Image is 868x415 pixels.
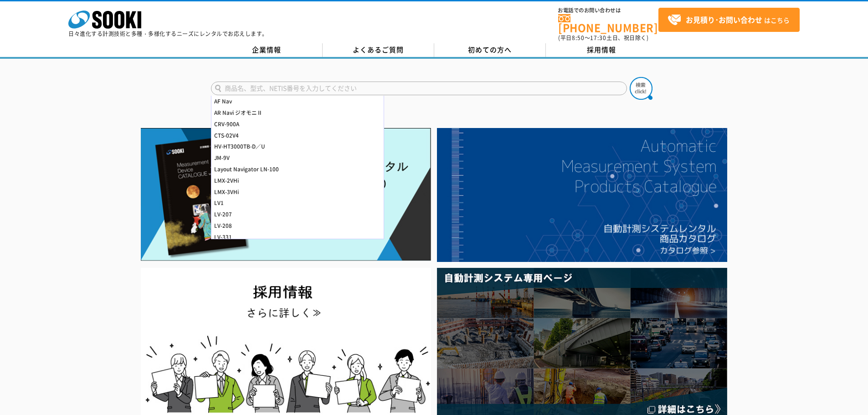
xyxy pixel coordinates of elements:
p: 日々進化する計測技術と多種・多様化するニーズにレンタルでお応えします。 [68,31,268,36]
a: [PHONE_NUMBER] [558,14,658,33]
a: 企業情報 [211,43,323,57]
img: Catalog Ver10 [141,128,431,261]
span: お電話でのお問い合わせは [558,8,658,13]
div: LMX-2VHi [211,175,384,186]
input: 商品名、型式、NETIS番号を入力してください [211,82,627,95]
div: HV-HT3000TB-D／U [211,141,384,152]
a: よくあるご質問 [323,43,434,57]
div: LV1 [211,197,384,209]
img: 自動計測システムカタログ [437,128,727,262]
div: LV-331 [211,231,384,243]
div: JM-9V [211,152,384,164]
span: 17:30 [590,34,606,42]
span: はこちら [668,13,790,27]
div: AR Navi ジオモニⅡ [211,107,384,118]
div: CTS-02V4 [211,130,384,141]
strong: お見積り･お問い合わせ [686,14,762,25]
img: btn_search.png [630,77,652,100]
div: AF Nav [211,96,384,107]
span: (平日 ～ 土日、祝日除く) [558,34,648,42]
div: Layout Navigator LN-100 [211,164,384,175]
div: CRV-900A [211,118,384,130]
div: LMX-3VHi [211,186,384,198]
a: 初めての方へ [434,43,546,57]
div: LV-207 [211,209,384,220]
a: お見積り･お問い合わせはこちら [658,8,800,32]
span: 初めての方へ [468,45,512,55]
span: 8:50 [572,34,585,42]
a: 採用情報 [546,43,657,57]
div: LV-208 [211,220,384,231]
